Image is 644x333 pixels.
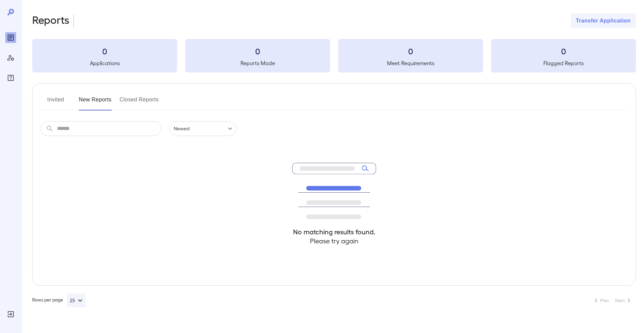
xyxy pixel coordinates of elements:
div: Manage Users [5,52,16,63]
div: FAQ [5,73,16,83]
h2: Reports [32,13,69,28]
button: 25 [67,294,86,307]
button: Invited [41,94,71,110]
h4: No matching results found. [292,227,376,236]
h3: 0 [185,46,330,56]
h5: Meet Requirements [338,59,483,67]
h3: 0 [491,46,636,56]
button: New Reports [79,94,112,110]
h5: Flagged Reports [491,59,636,67]
h3: 0 [32,46,177,56]
nav: pagination navigation [589,295,636,306]
h5: Reports Made [185,59,330,67]
h3: 0 [338,46,483,56]
h5: Applications [32,59,177,67]
div: Rows per page [32,294,86,307]
summary: 0Applications0Reports Made0Meet Requirements0Flagged Reports [32,39,636,73]
h4: Please try again [292,236,376,245]
div: Reports [5,32,16,43]
div: Log Out [5,309,16,320]
div: Newest [169,121,236,136]
button: Transfer Application [571,13,636,28]
button: Closed Reports [120,94,159,110]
